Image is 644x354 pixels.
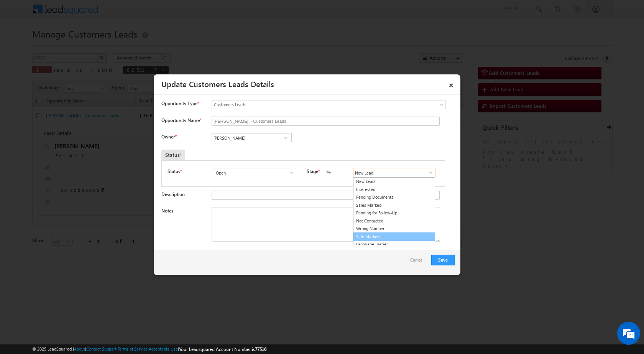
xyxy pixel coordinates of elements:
[353,186,435,194] a: Interested
[74,346,85,351] a: About
[168,168,180,175] label: Status
[32,346,266,353] span: © 2025 LeadSquared | | | | |
[149,346,178,351] a: Acceptable Use
[353,168,435,177] input: Type to Search
[161,100,197,107] span: Opportunity Type
[161,117,201,123] label: Opportunity Name
[353,217,435,225] a: Not Contacted
[353,178,435,186] a: New Lead
[10,71,140,230] textarea: Type your message and hit 'Enter'
[161,150,185,160] div: Status
[161,78,274,89] a: Update Customers Leads Details
[161,191,185,197] label: Description
[13,40,32,50] img: d_60004797649_company_0_60004797649
[86,346,117,351] a: Contact Support
[424,169,434,176] a: Show All Items
[285,169,294,176] a: Show All Items
[212,133,292,142] input: Type to Search
[161,208,173,214] label: Notes
[410,255,427,269] a: Cancel
[353,209,435,217] a: Pending for Follow-Up
[212,100,446,109] a: Customers Leads
[255,346,266,352] span: 77516
[179,346,266,352] span: Your Leadsquared Account Number is
[445,77,458,91] a: ×
[353,225,435,233] a: Wrong Number
[212,101,414,108] span: Customers Leads
[431,255,455,265] button: Save
[104,236,139,247] em: Start Chat
[40,40,129,50] div: Chat with us now
[118,346,148,351] a: Terms of Service
[214,168,296,177] input: Type to Search
[126,4,144,22] div: Minimize live chat window
[281,134,290,142] a: Show All Items
[353,232,435,241] a: Sale Marked
[353,240,435,249] a: Language Barrier
[353,193,435,201] a: Pending Documents
[307,168,318,175] label: Stage
[353,201,435,209] a: Sales Marked
[161,134,176,140] label: Owner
